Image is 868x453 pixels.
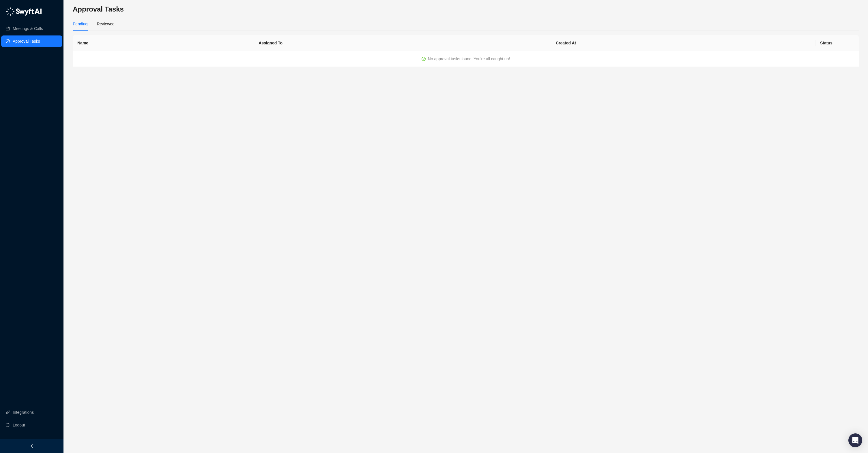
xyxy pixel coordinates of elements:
a: Approval Tasks [13,35,40,47]
th: Created At [551,35,815,51]
a: Integrations [13,407,34,418]
div: Pending [73,21,87,27]
span: left [30,444,34,448]
span: Logout [13,419,25,431]
div: Open Intercom Messenger [848,433,862,447]
h3: Approval Tasks [73,5,859,14]
span: No approval tasks found. You're all caught up! [428,57,510,61]
div: Reviewed [97,21,114,27]
th: Status [815,35,859,51]
img: logo-05li4sbe.png [6,7,42,16]
span: logout [6,423,10,427]
a: Meetings & Calls [13,23,43,34]
th: Name [73,35,254,51]
th: Assigned To [254,35,551,51]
